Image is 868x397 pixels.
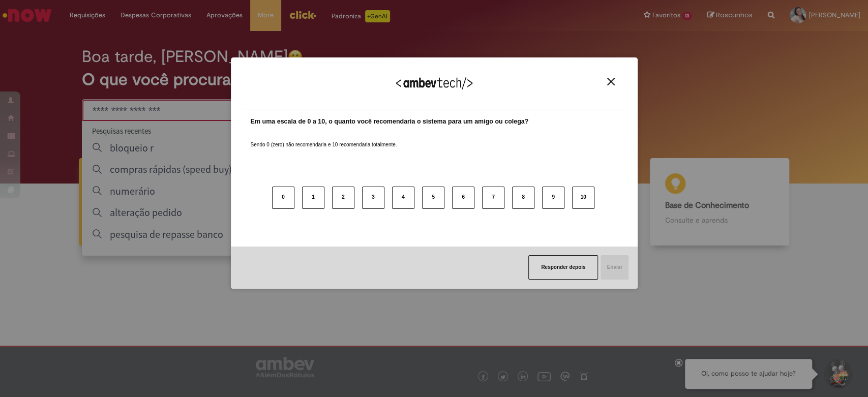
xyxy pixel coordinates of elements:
[422,187,444,209] button: 5
[332,187,354,209] button: 2
[452,187,474,209] button: 6
[512,187,534,209] button: 8
[572,187,594,209] button: 10
[272,187,294,209] button: 0
[396,77,472,89] img: Logo Ambevtech
[392,187,414,209] button: 4
[607,78,615,85] img: Close
[251,117,529,127] label: Em uma escala de 0 a 10, o quanto você recomendaria o sistema para um amigo ou colega?
[362,187,384,209] button: 3
[542,187,564,209] button: 9
[302,187,324,209] button: 1
[482,187,504,209] button: 7
[251,129,397,148] label: Sendo 0 (zero) não recomendaria e 10 recomendaria totalmente.
[528,255,598,280] button: Responder depois
[604,77,618,86] button: Close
